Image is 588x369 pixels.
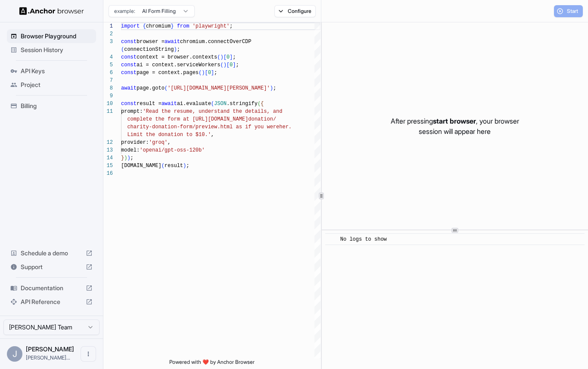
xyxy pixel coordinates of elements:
[103,92,113,100] div: 9
[233,54,236,60] span: ;
[140,147,205,153] span: 'openai/gpt-oss-120b'
[127,124,279,130] span: charity-donation-form/preview.html as if you were
[127,155,130,161] span: )
[7,64,96,78] div: API Keys
[103,162,113,170] div: 15
[143,109,282,115] span: 'Read the resume, understand the details, and
[391,116,519,136] p: After pressing , your browser session will appear here
[21,81,93,89] span: Project
[177,47,180,53] span: ;
[227,101,258,107] span: .stringify
[146,23,171,29] span: chromium
[208,70,211,76] span: 0
[261,101,264,107] span: {
[103,22,113,30] div: 1
[205,70,208,76] span: [
[103,100,113,108] div: 10
[220,54,223,60] span: )
[199,70,202,76] span: (
[211,132,214,138] span: ,
[121,23,140,29] span: import
[433,117,476,125] span: start browser
[217,54,220,60] span: (
[274,5,316,17] button: Configure
[19,7,84,15] img: Anchor Logo
[202,70,205,76] span: )
[193,23,230,29] span: 'playwright'
[114,8,135,15] span: example:
[121,70,137,76] span: const
[103,38,113,46] div: 3
[81,346,96,362] button: Open menu
[211,70,214,76] span: ]
[143,23,146,29] span: {
[124,47,174,53] span: connectionString
[180,39,252,45] span: chromium.connectOverCDP
[121,85,137,91] span: await
[7,78,96,92] div: Project
[7,295,96,309] div: API Reference
[137,101,162,107] span: result =
[137,62,220,68] span: ai = context.serviceWorkers
[224,54,227,60] span: [
[211,101,214,107] span: (
[224,62,227,68] span: )
[121,140,149,146] span: provider:
[103,139,113,146] div: 12
[103,30,113,38] div: 2
[214,101,227,107] span: JSON
[177,101,211,107] span: ai.evaluate
[127,132,211,138] span: Limit the donation to $10.'
[162,163,165,169] span: (
[230,54,233,60] span: ]
[21,298,82,306] span: API Reference
[230,62,233,68] span: 0
[273,85,276,91] span: ;
[21,67,93,75] span: API Keys
[121,47,124,53] span: (
[26,354,70,361] span: john@anchorbrowser.io
[248,116,276,122] span: donation/
[169,359,255,369] span: Powered with ❤️ by Anchor Browser
[177,23,190,29] span: from
[26,345,74,353] span: John Marbach
[7,29,96,43] div: Browser Playground
[137,85,165,91] span: page.goto
[21,249,82,257] span: Schedule a demo
[121,54,137,60] span: const
[171,23,174,29] span: }
[227,62,230,68] span: [
[174,47,177,53] span: )
[270,85,273,91] span: )
[149,140,168,146] span: 'groq'
[137,39,165,45] span: browser =
[7,260,96,274] div: Support
[7,99,96,113] div: Billing
[21,284,82,292] span: Documentation
[236,62,239,68] span: ;
[168,85,270,91] span: '[URL][DOMAIN_NAME][PERSON_NAME]'
[121,101,137,107] span: const
[103,69,113,77] div: 6
[7,246,96,260] div: Schedule a demo
[21,46,93,54] span: Session History
[121,62,137,68] span: const
[21,102,93,110] span: Billing
[21,32,93,40] span: Browser Playground
[121,39,137,45] span: const
[127,116,248,122] span: complete the form at [URL][DOMAIN_NAME]
[330,235,334,244] span: ​
[121,163,162,169] span: [DOMAIN_NAME]
[137,70,199,76] span: page = context.pages
[103,84,113,92] div: 8
[103,170,113,177] div: 16
[214,70,217,76] span: ;
[258,101,261,107] span: (
[103,61,113,69] div: 5
[168,140,171,146] span: ,
[227,54,230,60] span: 0
[121,155,124,161] span: }
[121,147,140,153] span: model:
[103,146,113,154] div: 13
[7,43,96,57] div: Session History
